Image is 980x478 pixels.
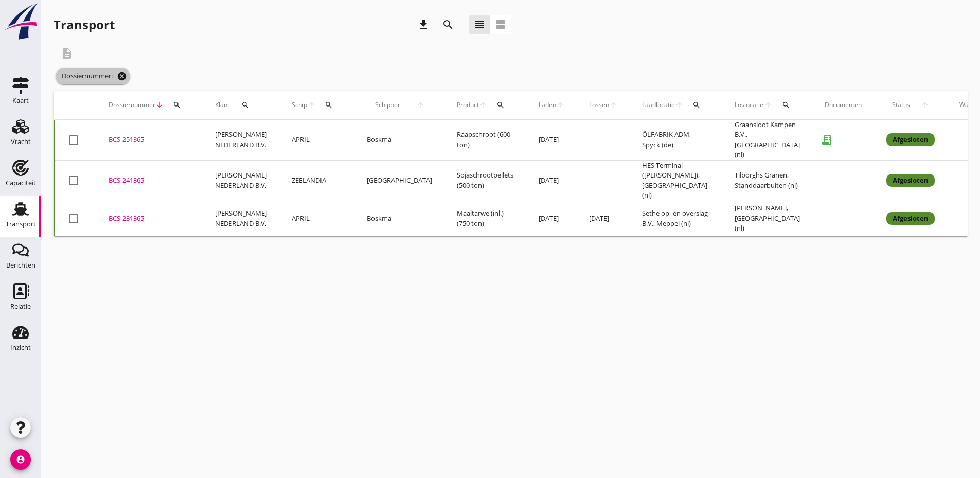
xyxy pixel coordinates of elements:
[825,100,862,110] div: Documenten
[54,16,115,33] div: Transport
[886,133,935,147] div: Afgesloten
[526,201,577,236] td: [DATE]
[609,101,617,109] i: arrow_upward
[6,180,36,186] div: Capaciteit
[241,101,250,109] i: search
[12,97,29,104] div: Kaart
[526,160,577,201] td: [DATE]
[577,201,630,236] td: [DATE]
[203,160,279,201] td: [PERSON_NAME] NEDERLAND B.V.
[764,101,773,109] i: arrow_upward
[816,130,837,150] i: receipt_long
[279,120,354,161] td: APRIL
[367,100,408,110] span: Schipper
[215,93,267,117] div: Klant
[279,160,354,201] td: ZEELANDIA
[56,68,130,84] span: Dossiernummer:
[417,19,430,31] i: download
[10,303,31,310] div: Relatie
[173,101,181,109] i: search
[692,101,701,109] i: search
[886,212,935,225] div: Afgesloten
[442,19,454,31] i: search
[526,120,577,161] td: [DATE]
[307,101,315,109] i: arrow_upward
[6,221,36,227] div: Transport
[916,101,935,109] i: arrow_upward
[722,120,812,161] td: Graansloot Kampen B.V., [GEOGRAPHIC_DATA] (nl)
[886,100,916,110] span: Status
[6,262,35,269] div: Berichten
[539,100,556,110] span: Laden
[589,100,609,110] span: Lossen
[292,100,307,110] span: Schip
[109,135,190,145] div: BCS-251365
[782,101,790,109] i: search
[722,201,812,236] td: [PERSON_NAME], [GEOGRAPHIC_DATA] (nl)
[886,174,935,187] div: Afgesloten
[444,201,526,236] td: Maaltarwe (inl.) (750 ton)
[556,101,564,109] i: arrow_upward
[109,100,155,110] span: Dossiernummer
[675,101,683,109] i: arrow_upward
[457,100,479,110] span: Product
[496,101,505,109] i: search
[444,120,526,161] td: Raapschroot (600 ton)
[735,100,764,110] span: Loslocatie
[2,3,39,41] img: logo-small.a267ee39.svg
[630,120,722,161] td: ÖLFABRIK ADM, Spyck (de)
[722,160,812,201] td: Tilborghs Granen, Standdaarbuiten (nl)
[11,138,31,145] div: Vracht
[117,71,127,81] i: cancel
[408,101,432,109] i: arrow_upward
[630,160,722,201] td: HES Terminal ([PERSON_NAME]), [GEOGRAPHIC_DATA] (nl)
[109,214,190,224] div: BCS-231365
[203,201,279,236] td: [PERSON_NAME] NEDERLAND B.V.
[354,160,444,201] td: [GEOGRAPHIC_DATA]
[10,449,31,470] i: account_circle
[325,101,333,109] i: search
[109,175,190,186] div: BCS-241365
[473,19,486,31] i: view_headline
[203,120,279,161] td: [PERSON_NAME] NEDERLAND B.V.
[155,101,164,109] i: arrow_downward
[354,201,444,236] td: Boskma
[479,101,487,109] i: arrow_upward
[630,201,722,236] td: Sethe op- en overslag B.V., Meppel (nl)
[354,120,444,161] td: Boskma
[10,344,31,351] div: Inzicht
[279,201,354,236] td: APRIL
[444,160,526,201] td: Sojaschrootpellets (500 ton)
[494,19,507,31] i: view_agenda
[642,100,675,110] span: Laadlocatie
